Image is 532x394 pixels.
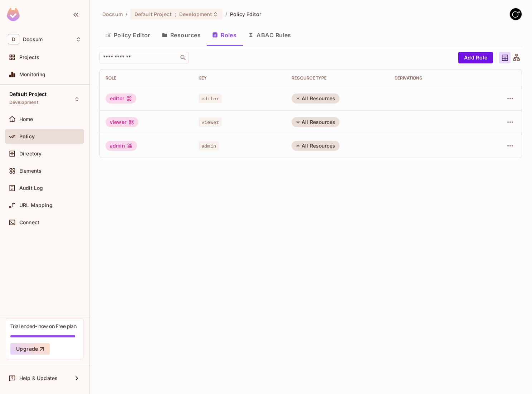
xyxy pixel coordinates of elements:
[19,220,39,225] span: Connect
[292,93,340,104] div: All Resources
[23,37,43,42] span: Workspace: Docsum
[9,91,47,97] span: Default Project
[230,11,262,18] span: Policy Editor
[9,100,38,105] span: Development
[199,75,280,81] div: Key
[106,75,187,81] div: Role
[395,75,476,81] div: Derivations
[242,26,297,44] button: ABAC Rules
[156,26,206,44] button: Resources
[106,141,137,151] div: admin
[10,323,77,330] div: Trial ended- now on Free plan
[510,8,522,20] img: GitStart-Docsum
[126,11,127,18] li: /
[19,375,58,381] span: Help & Updates
[179,11,212,18] span: Development
[19,202,53,208] span: URL Mapping
[206,26,242,44] button: Roles
[199,94,222,103] span: editor
[225,11,227,18] li: /
[19,54,39,60] span: Projects
[7,8,20,21] img: SReyMgAAAABJRU5ErkJggg==
[199,141,219,150] span: admin
[19,72,46,77] span: Monitoring
[106,93,136,104] div: editor
[199,117,222,127] span: viewer
[174,11,177,17] span: :
[10,343,50,355] button: Upgrade
[292,75,383,81] div: RESOURCE TYPE
[99,26,156,44] button: Policy Editor
[102,11,123,18] span: the active workspace
[458,52,493,63] button: Add Role
[19,168,42,174] span: Elements
[292,141,340,151] div: All Resources
[19,134,35,139] span: Policy
[19,185,43,191] span: Audit Log
[8,34,19,44] span: D
[19,151,42,157] span: Directory
[292,117,340,127] div: All Resources
[19,116,33,122] span: Home
[106,117,138,127] div: viewer
[135,11,172,18] span: Default Project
